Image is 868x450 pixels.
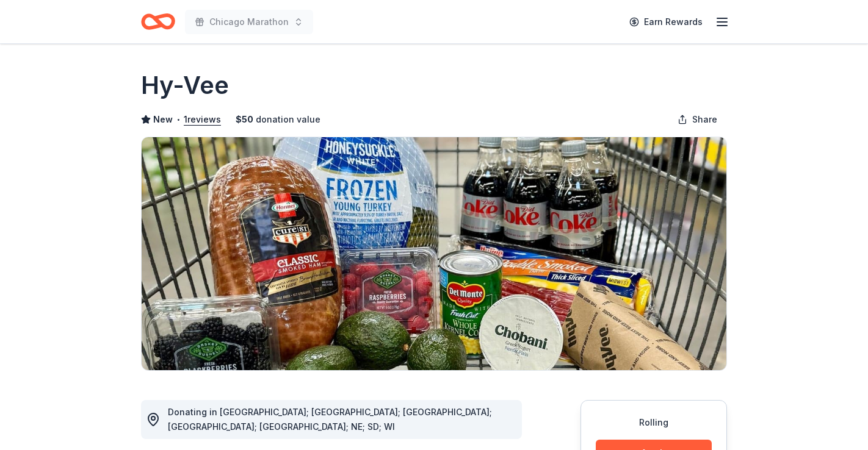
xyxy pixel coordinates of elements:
[153,112,173,127] span: New
[184,112,221,127] button: 1reviews
[176,115,181,124] span: •
[256,112,320,127] span: donation value
[596,415,712,430] div: Rolling
[141,7,175,36] a: Home
[236,112,253,127] span: $ 50
[142,137,726,370] img: Image for Hy-Vee
[168,407,492,432] span: Donating in [GEOGRAPHIC_DATA]; [GEOGRAPHIC_DATA]; [GEOGRAPHIC_DATA]; [GEOGRAPHIC_DATA]; [GEOGRAPH...
[622,11,710,33] a: Earn Rewards
[141,68,229,102] h1: Hy-Vee
[668,107,727,132] button: Share
[185,10,313,34] button: Chicago Marathon
[209,15,289,29] span: Chicago Marathon
[692,112,717,127] span: Share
